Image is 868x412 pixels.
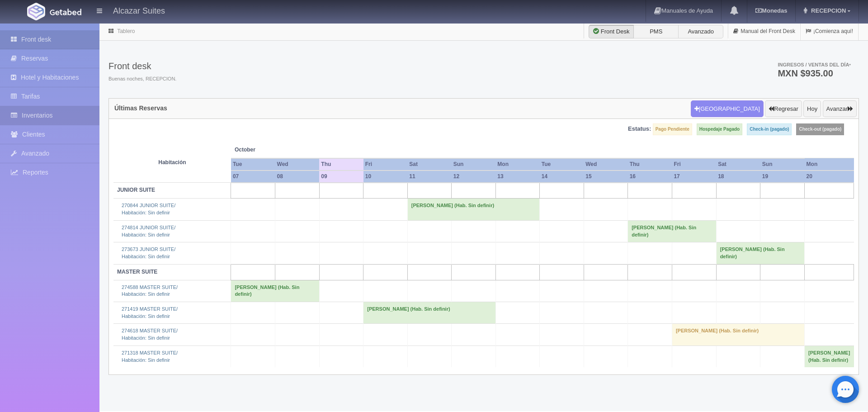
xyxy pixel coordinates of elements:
[809,7,846,14] span: RECEPCION
[122,203,175,215] a: 270844 JUNIOR SUITE/Habitación: Sin definir
[50,9,81,15] img: Getabed
[691,100,764,118] button: [GEOGRAPHIC_DATA]
[801,23,858,40] a: ¡Comienza aquí!
[778,62,851,67] span: Ingresos / Ventas del día
[108,61,176,71] h3: Front desk
[672,158,716,170] th: Fri
[122,246,175,259] a: 273673 JUNIOR SUITE/Habitación: Sin definir
[678,25,723,38] label: Avanzado
[760,170,805,183] th: 19
[672,170,716,183] th: 17
[158,159,186,166] strong: Habitación
[628,220,716,242] td: [PERSON_NAME] (Hab. Sin definir)
[584,170,627,183] th: 15
[363,170,407,183] th: 10
[117,269,157,275] b: MASTER SUITE
[805,346,854,367] td: [PERSON_NAME] (Hab. Sin definir)
[275,170,320,183] th: 08
[805,158,854,170] th: Mon
[628,170,672,183] th: 16
[231,170,275,183] th: 07
[108,76,176,83] span: Buenas noches, RECEPCION.
[796,123,844,135] label: Check-out (pagado)
[235,146,316,154] span: October
[540,170,584,183] th: 14
[823,100,857,118] button: Avanzar
[628,125,651,133] label: Estatus:
[452,158,496,170] th: Sun
[122,225,175,237] a: 274814 JUNIOR SUITE/Habitación: Sin definir
[231,158,275,170] th: Tue
[117,28,135,34] a: Tablero
[589,25,634,38] label: Front Desk
[716,242,804,264] td: [PERSON_NAME] (Hab. Sin definir)
[113,5,165,16] h4: Alcazar Suites
[452,170,496,183] th: 12
[122,284,178,297] a: 274588 MASTER SUITE/Habitación: Sin definir
[697,123,742,135] label: Hospedaje Pagado
[803,100,821,118] button: Hoy
[653,123,692,135] label: Pago Pendiente
[231,280,319,302] td: [PERSON_NAME] (Hab. Sin definir)
[275,158,320,170] th: Wed
[584,158,627,170] th: Wed
[747,123,792,135] label: Check-in (pagado)
[760,158,805,170] th: Sun
[363,302,496,324] td: [PERSON_NAME] (Hab. Sin definir)
[407,199,540,220] td: [PERSON_NAME] (Hab. Sin definir)
[495,158,539,170] th: Mon
[728,23,800,40] a: Manual del Front Desk
[716,170,760,183] th: 18
[716,158,760,170] th: Sat
[628,158,672,170] th: Thu
[765,100,802,118] button: Regresar
[805,170,854,183] th: 20
[407,170,452,183] th: 11
[122,306,178,319] a: 271419 MASTER SUITE/Habitación: Sin definir
[114,105,167,112] h4: Últimas Reservas
[407,158,452,170] th: Sat
[540,158,584,170] th: Tue
[672,324,804,346] td: [PERSON_NAME] (Hab. Sin definir)
[633,25,679,38] label: PMS
[122,350,178,363] a: 271318 MASTER SUITE/Habitación: Sin definir
[27,3,45,20] img: Getabed
[117,187,155,193] b: JUNIOR SUITE
[778,69,851,78] h3: MXN $935.00
[755,7,787,14] b: Monedas
[495,170,539,183] th: 13
[363,158,407,170] th: Fri
[319,158,363,170] th: Thu
[319,170,363,183] th: 09
[122,328,178,341] a: 274618 MASTER SUITE/Habitación: Sin definir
